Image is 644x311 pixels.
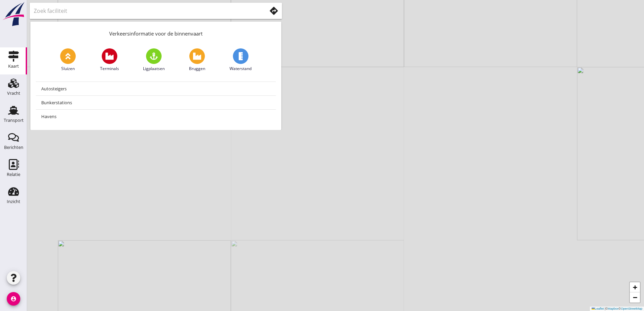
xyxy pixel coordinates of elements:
div: Autosteigers [41,85,270,93]
div: Vracht [7,91,20,95]
span: + [633,283,637,291]
span: Bruggen [189,66,205,72]
a: Ligplaatsen [143,48,165,72]
input: Zoek faciliteit [34,5,257,16]
a: Zoom in [630,282,640,292]
i: account_circle [7,292,20,306]
a: Sluizen [60,48,76,72]
span: − [633,293,637,302]
a: Bruggen [189,48,205,72]
a: Zoom out [630,292,640,303]
a: Terminals [100,48,119,72]
span: Terminals [100,66,119,72]
a: OpenStreetMap [621,307,642,310]
img: logo-small.a267ee39.svg [1,2,26,27]
div: Verkeersinformatie voor de binnenvaart [30,22,281,43]
span: Waterstand [230,66,252,72]
span: Sluizen [61,66,75,72]
div: Transport [4,118,24,123]
div: Relatie [7,172,20,177]
div: Inzicht [7,199,20,204]
div: © © [590,307,644,311]
div: Bunkerstations [41,98,270,107]
span: Ligplaatsen [143,66,165,72]
a: Leaflet [592,307,604,310]
a: Waterstand [230,48,252,72]
div: Havens [41,112,270,120]
a: Mapbox [608,307,619,310]
div: Kaart [8,64,19,68]
div: Berichten [4,145,23,150]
